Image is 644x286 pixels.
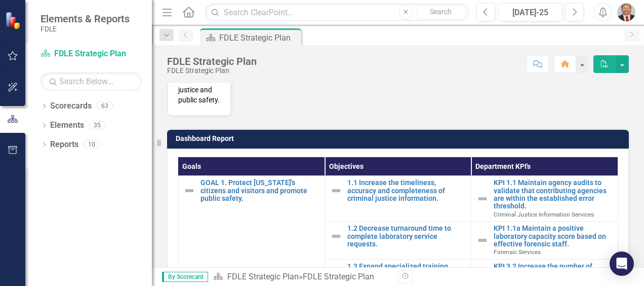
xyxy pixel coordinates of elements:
[200,179,319,202] a: GOAL 1. Protect [US_STATE]'s citizens and visitors and promote public safety.
[219,31,299,44] div: FDLE Strategic Plan
[41,25,130,33] small: FDLE
[50,120,84,131] a: Elements
[227,272,299,281] a: FDLE Strategic Plan
[476,234,489,246] img: Not Defined
[205,4,469,21] input: Search ClearPoint...
[41,73,142,90] input: Search Below...
[5,12,23,29] img: ClearPoint Strategy
[162,272,208,282] span: By Scorecard
[610,252,634,276] div: Open Intercom Messenger
[494,225,613,248] a: KPI 1.1a Maintain a positive laboratory capacity score based on effective forensic staff.
[330,185,342,197] img: Not Defined
[303,272,374,281] div: FDLE Strategic Plan
[50,100,92,112] a: Scorecards
[494,211,594,218] span: Criminal Justice Information Services
[167,56,257,67] div: FDLE Strategic Plan
[416,5,466,19] button: Search
[430,8,452,16] span: Search
[50,139,78,151] a: Reports
[476,193,489,205] img: Not Defined
[498,3,562,21] button: [DATE]-25
[347,179,466,202] a: 1.1 Increase the timeliness, accuracy and completeness of criminal justice information.
[97,102,113,111] div: 63
[41,48,142,60] a: FDLE Strategic Plan
[41,13,130,25] span: Elements & Reports
[617,3,635,21] img: Brett Kirkland
[84,140,100,149] div: 10
[494,179,613,210] a: KPI 1.1 Maintain agency audits to validate that contributing agencies are within the established ...
[213,271,390,283] div: »
[494,248,541,256] span: Forensic Services
[167,67,257,75] div: FDLE Strategic Plan
[89,121,105,130] div: 35
[347,225,466,248] a: 1.2 Decrease turnaround time to complete laboratory service requests.
[502,7,559,19] div: [DATE]-25
[330,230,342,242] img: Not Defined
[347,263,466,286] a: 1.3 Expand specialized training opportunities and assistance to external stakeholders.
[183,185,195,197] img: Not Defined
[176,135,624,142] h3: Dashboard Report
